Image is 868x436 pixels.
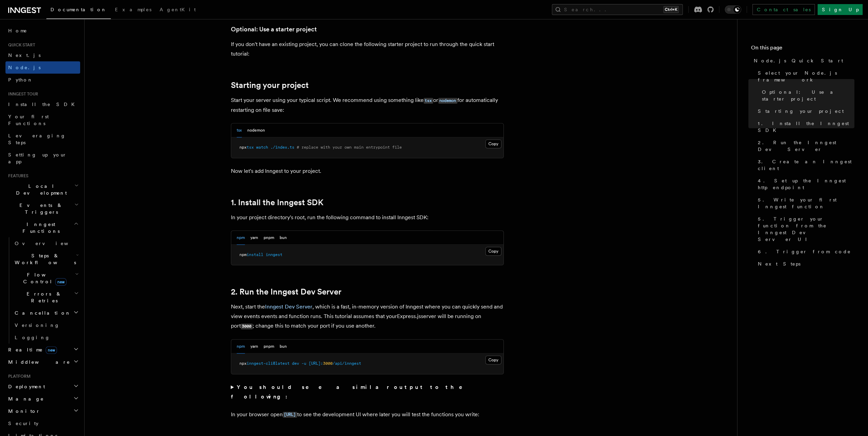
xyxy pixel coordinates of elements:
[264,340,274,354] button: pnpm
[239,361,247,366] span: npx
[485,139,501,148] button: Copy
[758,70,854,83] span: Select your Node.js framework
[231,213,504,222] p: In your project directory's root, run the following command to install Inngest SDK:
[256,145,268,150] span: watch
[247,361,290,366] span: inngest-cli@latest
[758,139,854,153] span: 2. Run the Inngest Dev Server
[12,250,80,269] button: Steps & Workflows
[247,123,265,137] button: nodemon
[663,6,679,13] kbd: Ctrl+K
[5,417,80,430] a: Security
[755,117,854,136] a: 1. Install the Inngest SDK
[283,412,297,418] code: [URL]
[755,105,854,117] a: Starting your project
[5,25,80,37] a: Home
[333,361,361,366] span: /api/inngest
[12,252,76,266] span: Steps & Workflows
[751,55,854,67] a: Node.js Quick Start
[5,199,80,218] button: Events & Triggers
[5,91,38,97] span: Inngest tour
[301,361,306,366] span: -u
[758,177,854,191] span: 4. Set up the Inngest http endpoint
[758,108,844,115] span: Starting your project
[5,74,80,86] a: Python
[323,361,333,366] span: 3000
[12,290,74,304] span: Errors & Retries
[755,213,854,245] a: 5. Trigger your function from the Inngest Dev Server UI
[12,307,80,319] button: Cancellation
[50,7,107,12] span: Documentation
[239,145,247,150] span: npx
[754,57,843,64] span: Node.js Quick Start
[5,180,80,199] button: Local Development
[292,361,299,366] span: dev
[55,278,67,286] span: new
[751,44,854,55] h4: On this page
[725,5,741,14] button: Toggle dark mode
[250,231,258,245] button: yarn
[424,97,433,103] a: tsx
[755,258,854,270] a: Next Steps
[5,356,80,368] button: Middleware
[762,89,854,102] span: Optional: Use a starter project
[755,67,854,86] a: Select your Node.js framework
[5,202,74,215] span: Events & Triggers
[5,173,28,179] span: Features
[758,158,854,172] span: 3. Create an Inngest client
[752,4,815,15] a: Contact sales
[5,393,80,405] button: Manage
[12,319,80,331] a: Versioning
[297,145,402,150] span: # replace with your own main entrypoint file
[309,361,323,366] span: [URL]:
[8,27,27,34] span: Home
[5,346,57,353] span: Realtime
[759,86,854,105] a: Optional: Use a starter project
[231,166,504,176] p: Now let's add Inngest to your project.
[5,42,35,48] span: Quick start
[231,198,323,207] a: 1. Install the Inngest SDK
[231,287,341,297] a: 2. Run the Inngest Dev Server
[12,237,80,250] a: Overview
[424,98,433,104] code: tsx
[156,2,200,18] a: AgentKit
[8,52,41,58] span: Next.js
[758,196,854,210] span: 5. Write your first Inngest function
[8,114,49,126] span: Your first Functions
[12,288,80,307] button: Errors & Retries
[5,183,74,196] span: Local Development
[231,40,504,59] p: If you don't have an existing project, you can clone the following starter project to run through...
[231,382,504,402] summary: You should see a similar output to the following:
[111,2,156,18] a: Examples
[280,340,287,354] button: bun
[46,2,111,19] a: Documentation
[231,410,504,420] p: In your browser open to see the development UI where later you will test the functions you write:
[8,421,39,426] span: Security
[12,331,80,344] a: Logging
[5,395,44,402] span: Manage
[5,49,80,61] a: Next.js
[231,25,317,34] a: Optional: Use a starter project
[247,252,263,257] span: install
[5,130,80,149] a: Leveraging Steps
[5,408,40,415] span: Monitor
[438,98,457,104] code: nodemon
[250,340,258,354] button: yarn
[12,271,75,285] span: Flow Control
[5,149,80,168] a: Setting up your app
[755,136,854,155] a: 2. Run the Inngest Dev Server
[270,145,294,150] span: ./index.ts
[8,133,66,145] span: Leveraging Steps
[266,252,282,257] span: inngest
[8,102,79,107] span: Install the SDK
[5,405,80,417] button: Monitor
[264,231,274,245] button: pnpm
[231,302,504,331] p: Next, start the , which is a fast, in-memory version of Inngest where you can quickly send and vi...
[280,231,287,245] button: bun
[239,252,247,257] span: npm
[755,155,854,175] a: 3. Create an Inngest client
[237,340,245,354] button: npm
[5,383,45,390] span: Deployment
[5,359,70,365] span: Middleware
[755,175,854,194] a: 4. Set up the Inngest http endpoint
[12,269,80,288] button: Flow Controlnew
